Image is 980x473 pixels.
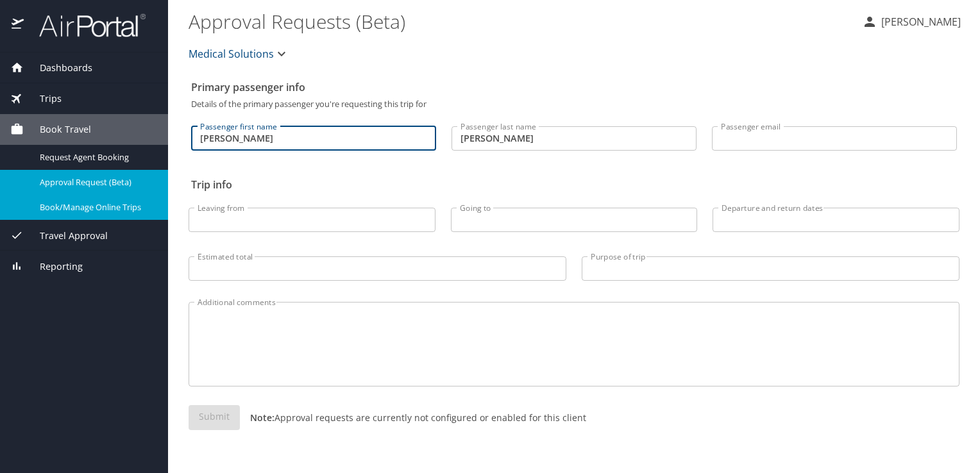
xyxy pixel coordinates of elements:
[189,45,274,63] span: Medical Solutions
[12,13,25,38] img: icon-airportal.png
[25,13,146,38] img: airportal-logo.png
[250,411,275,424] strong: Note:
[191,174,957,195] h2: Trip info
[40,151,153,163] span: Request Agent Booking
[24,61,92,75] span: Dashboards
[183,41,294,67] button: Medical Solutions
[24,92,62,106] span: Trips
[877,14,961,29] p: [PERSON_NAME]
[24,122,91,137] span: Book Travel
[24,229,108,243] span: Travel Approval
[40,201,153,213] span: Book/Manage Online Trips
[191,77,957,97] h2: Primary passenger info
[40,176,153,188] span: Approval Request (Beta)
[24,260,83,274] span: Reporting
[857,10,966,33] button: [PERSON_NAME]
[189,1,852,41] h1: Approval Requests (Beta)
[191,100,957,108] p: Details of the primary passenger you're requesting this trip for
[240,411,586,424] p: Approval requests are currently not configured or enabled for this client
